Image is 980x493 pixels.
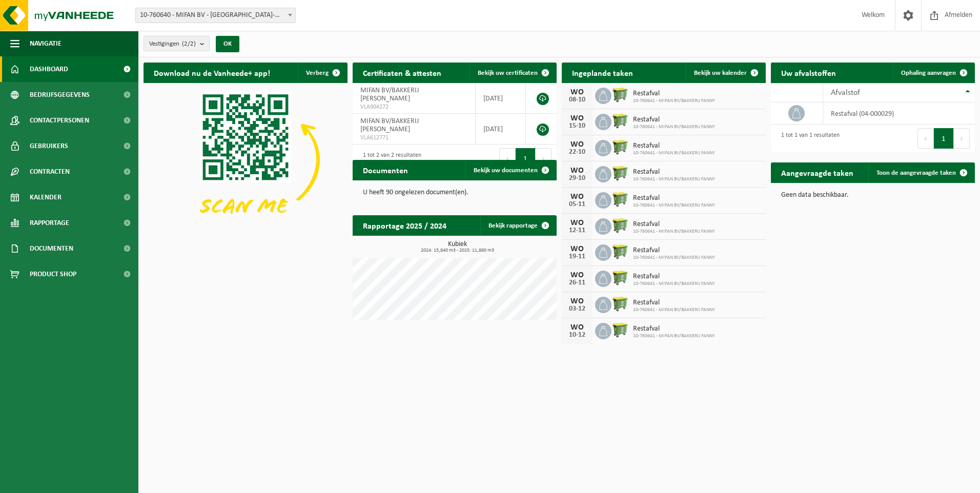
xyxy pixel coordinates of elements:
[30,31,62,56] span: Navigatie
[360,134,467,142] span: VLA612771
[469,63,556,83] a: Bekijk uw certificaten
[876,170,956,176] span: Toon de aangevraagde taken
[893,63,974,83] a: Ophaling aanvragen
[771,63,846,83] h2: Uw afvalstoffen
[934,128,954,149] button: 1
[149,36,196,52] span: Vestigingen
[633,299,715,307] span: Restafval
[633,307,715,313] span: 10-760641 - MIFAN BV/BAKKERIJ FANNY
[360,117,419,133] span: MIFAN BV/BAKKERIJ [PERSON_NAME]
[30,236,73,261] span: Documenten
[567,201,587,208] div: 05-11
[901,70,956,76] span: Ophaling aanvragen
[633,333,715,339] span: 10-760641 - MIFAN BV/BAKKERIJ FANNY
[567,96,587,104] div: 08-10
[633,168,715,176] span: Restafval
[567,88,587,96] div: WO
[633,98,715,104] span: 10-760641 - MIFAN BV/BAKKERIJ FANNY
[536,148,552,169] button: Next
[182,40,196,47] count: (2/2)
[633,124,715,130] span: 10-760641 - MIFAN BV/BAKKERIJ FANNY
[611,217,629,234] img: WB-0660-HPE-GN-51
[478,70,538,76] span: Bekijk uw certificaten
[567,167,587,175] div: WO
[567,175,587,182] div: 29-10
[499,148,516,169] button: Previous
[611,138,629,156] img: WB-0660-HPE-GN-51
[633,90,715,98] span: Restafval
[135,8,296,23] span: 10-760640 - MIFAN BV - SINT-GILLIS-WAAS
[633,116,715,124] span: Restafval
[360,87,419,102] span: MIFAN BV/BAKKERIJ [PERSON_NAME]
[30,210,69,236] span: Rapportage
[144,83,348,236] img: Download de VHEPlus App
[611,321,629,339] img: WB-0660-HPE-GN-51
[567,122,587,130] div: 15-10
[353,215,457,235] h2: Rapportage 2025 / 2024
[298,63,346,83] button: Verberg
[144,63,280,83] h2: Download nu de Vanheede+ app!
[633,273,715,281] span: Restafval
[30,108,89,133] span: Contactpersonen
[611,191,629,208] img: WB-0660-HPE-GN-51
[474,167,538,174] span: Bekijk uw documenten
[633,194,715,202] span: Restafval
[771,162,864,182] h2: Aangevraagde taken
[216,36,239,52] button: OK
[567,245,587,253] div: WO
[465,160,556,180] a: Bekijk uw documenten
[633,142,715,150] span: Restafval
[633,220,715,229] span: Restafval
[567,323,587,332] div: WO
[831,89,860,97] span: Afvalstof
[611,295,629,313] img: WB-0660-HPE-GN-51
[353,160,418,180] h2: Documenten
[358,147,421,170] div: 1 tot 2 van 2 resultaten
[633,246,715,255] span: Restafval
[686,63,765,83] a: Bekijk uw kalender
[30,133,68,159] span: Gebruikers
[611,269,629,286] img: WB-0660-HPE-GN-51
[567,193,587,201] div: WO
[353,63,452,83] h2: Certificaten & attesten
[30,184,62,210] span: Kalender
[868,162,974,183] a: Toon de aangevraagde taken
[567,114,587,122] div: WO
[633,176,715,182] span: 10-760641 - MIFAN BV/BAKKERIJ FANNY
[611,112,629,130] img: WB-0660-HPE-GN-51
[954,128,970,149] button: Next
[567,305,587,313] div: 03-12
[781,192,965,199] p: Geen data beschikbaar.
[567,140,587,149] div: WO
[611,243,629,260] img: WB-0660-HPE-GN-51
[567,279,587,286] div: 26-11
[30,82,90,108] span: Bedrijfsgegevens
[358,248,557,253] span: 2024: 15,840 m3 - 2025: 11,880 m3
[30,159,70,184] span: Contracten
[917,128,934,149] button: Previous
[476,114,526,145] td: [DATE]
[611,86,629,104] img: WB-0660-HPE-GN-51
[611,165,629,182] img: WB-0660-HPE-GN-51
[776,127,840,150] div: 1 tot 1 van 1 resultaten
[306,70,329,76] span: Verberg
[567,219,587,227] div: WO
[516,148,536,169] button: 1
[567,253,587,260] div: 19-11
[633,325,715,333] span: Restafval
[633,255,715,261] span: 10-760641 - MIFAN BV/BAKKERIJ FANNY
[144,36,210,51] button: Vestigingen(2/2)
[823,102,975,125] td: restafval (04-000029)
[633,202,715,209] span: 10-760641 - MIFAN BV/BAKKERIJ FANNY
[476,83,526,114] td: [DATE]
[567,149,587,156] div: 22-10
[633,229,715,235] span: 10-760641 - MIFAN BV/BAKKERIJ FANNY
[136,8,295,23] span: 10-760640 - MIFAN BV - SINT-GILLIS-WAAS
[30,56,68,82] span: Dashboard
[480,215,556,236] a: Bekijk rapportage
[567,297,587,305] div: WO
[567,271,587,279] div: WO
[567,227,587,234] div: 12-11
[562,63,643,83] h2: Ingeplande taken
[358,241,557,253] h3: Kubiek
